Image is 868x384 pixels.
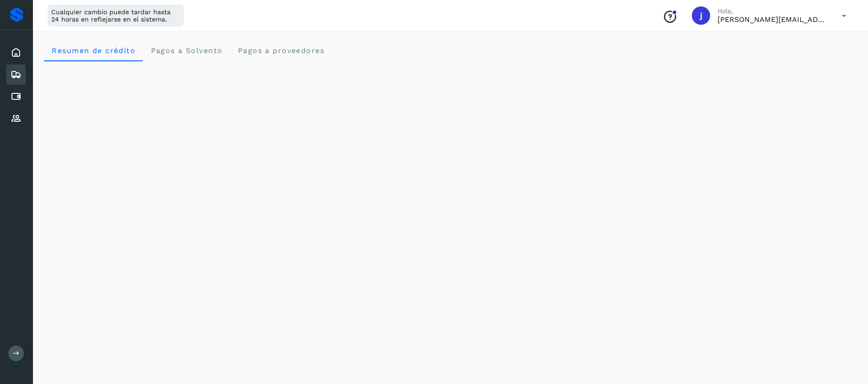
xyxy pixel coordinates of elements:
p: joseluis@enviopack.com [717,15,827,24]
div: Inicio [6,43,26,63]
span: Resumen de crédito [51,46,135,55]
span: Pagos a Solvento [150,46,222,55]
div: Cuentas por pagar [6,87,26,107]
div: Embarques [6,65,26,85]
div: Cualquier cambio puede tardar hasta 24 horas en reflejarse en el sistema. [48,5,184,27]
div: Proveedores [6,108,26,129]
span: Pagos a proveedores [237,46,324,55]
p: Hola, [717,7,827,15]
